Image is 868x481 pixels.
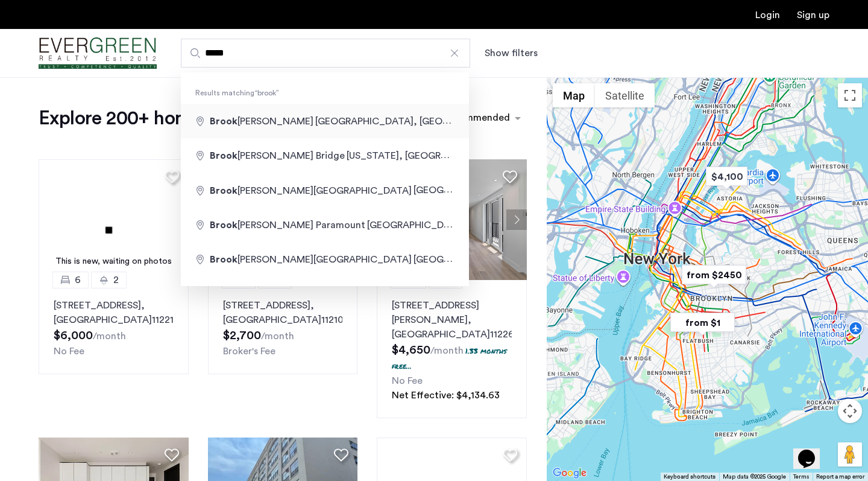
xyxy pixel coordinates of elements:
[254,89,279,97] q: brook
[755,10,780,20] a: Login
[392,298,512,342] p: [STREET_ADDRESS][PERSON_NAME] 11226
[261,331,294,341] sub: /month
[367,220,778,230] span: [GEOGRAPHIC_DATA], [GEOGRAPHIC_DATA], [GEOGRAPHIC_DATA], [GEOGRAPHIC_DATA]
[39,106,347,130] h1: Explore 200+ homes and apartments
[838,83,862,107] button: Toggle fullscreen view
[392,344,430,356] span: $4,650
[54,346,84,356] span: No Fee
[39,280,189,374] a: 62[STREET_ADDRESS], [GEOGRAPHIC_DATA]11221No Fee
[113,273,119,287] span: 2
[39,31,157,76] a: Cazamio Logo
[93,331,126,341] sub: /month
[39,31,157,76] img: logo
[210,255,414,264] span: [PERSON_NAME][GEOGRAPHIC_DATA]
[210,116,315,126] span: [PERSON_NAME]
[723,474,786,480] span: Map data ©2025 Google
[392,376,423,386] span: No Fee
[595,83,655,107] button: Show satellite imagery
[838,399,862,423] button: Map camera controls
[377,280,527,418] a: 21[STREET_ADDRESS][PERSON_NAME], [GEOGRAPHIC_DATA]112261.33 months free...No FeeNet Effective: $4...
[208,280,358,374] a: 11[STREET_ADDRESS], [GEOGRAPHIC_DATA]11210Broker's Fee
[793,473,809,481] a: Terms (opens in new tab)
[677,261,751,288] div: from $2450
[210,151,237,161] span: Brook
[75,273,81,287] span: 6
[210,220,367,230] span: [PERSON_NAME] Paramount
[223,346,275,356] span: Broker's Fee
[210,255,237,264] span: Brook
[701,163,752,190] div: $4,100
[553,83,595,107] button: Show street map
[39,159,189,280] img: 3.gif
[664,473,715,481] button: Keyboard shortcuts
[181,39,470,68] input: Apartment Search
[54,330,93,342] span: $6,000
[797,10,829,20] a: Registration
[414,185,825,195] span: [GEOGRAPHIC_DATA], [GEOGRAPHIC_DATA], [GEOGRAPHIC_DATA], [GEOGRAPHIC_DATA]
[392,390,500,400] span: Net Effective: $4,134.63
[441,110,510,128] div: Recommended
[39,159,189,280] a: This is new, waiting on photos
[838,442,862,467] button: Drag Pegman onto the map to open Street View
[210,220,237,230] span: Brook
[430,346,464,355] sub: /month
[210,186,237,196] span: Brook
[45,255,183,268] div: This is new, waiting on photos
[550,465,590,481] a: Open this area in Google Maps (opens a new window)
[181,87,469,99] span: Results matching
[347,150,608,161] span: [US_STATE], [GEOGRAPHIC_DATA], [GEOGRAPHIC_DATA]
[414,254,720,264] span: [GEOGRAPHIC_DATA], [GEOGRAPHIC_DATA], [GEOGRAPHIC_DATA]
[223,330,261,342] span: $2,700
[485,46,538,60] button: Show or hide filters
[506,209,527,230] button: Next apartment
[210,151,347,161] span: [PERSON_NAME] Bridge
[223,298,343,327] p: [STREET_ADDRESS] 11210
[436,107,527,129] ng-select: sort-apartment
[665,309,740,336] div: from $1
[793,433,832,469] iframe: chat widget
[210,186,414,196] span: [PERSON_NAME][GEOGRAPHIC_DATA]
[54,298,174,327] p: [STREET_ADDRESS] 11221
[816,473,864,481] a: Report a map error
[550,465,590,481] img: Google
[210,116,237,126] span: Brook
[315,116,518,126] span: [GEOGRAPHIC_DATA], [GEOGRAPHIC_DATA]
